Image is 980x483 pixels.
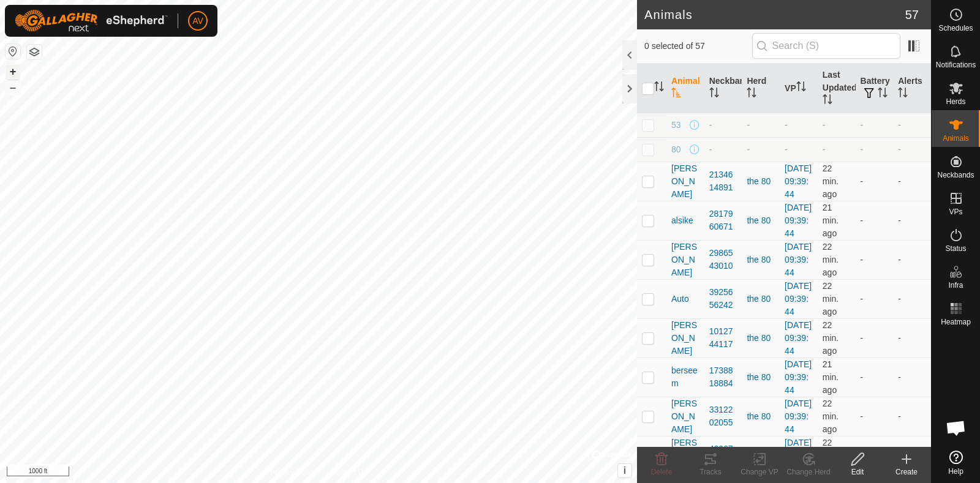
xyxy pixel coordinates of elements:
a: [DATE] 09:39:44 [785,163,812,199]
p-sorticon: Activate to sort [796,83,806,93]
a: Help [932,446,980,480]
span: Help [948,468,963,475]
td: - [893,318,931,358]
span: - [823,144,826,154]
td: - [893,240,931,279]
p-sorticon: Activate to sort [747,89,756,99]
span: 80 [671,143,681,156]
div: the 80 [747,253,775,266]
th: Alerts [893,64,931,113]
div: 4206704896 [709,443,737,468]
button: – [6,80,20,95]
div: 3312202055 [709,403,737,429]
span: [PERSON_NAME] [671,241,699,279]
div: the 80 [747,410,775,423]
div: 1012744117 [709,325,737,351]
td: - [856,436,894,475]
span: Sep 22, 2025, 10:08 AM [823,359,839,395]
div: the 80 [747,293,775,305]
h2: Animals [644,7,905,22]
div: Change Herd [784,466,833,477]
p-sorticon: Activate to sort [709,89,719,99]
span: 0 selected of 57 [644,40,752,53]
td: - [856,201,894,240]
td: - [893,436,931,475]
td: - [856,162,894,201]
span: 53 [671,119,681,132]
td: - [856,358,894,397]
span: VPs [949,208,962,215]
span: Neckbands [937,171,974,179]
div: 3925656242 [709,286,737,312]
div: 1738818884 [709,364,737,390]
span: alsike [671,214,693,227]
a: [DATE] 09:39:44 [785,399,812,434]
th: VP [780,64,818,113]
td: - [856,397,894,436]
span: [PERSON_NAME] [671,436,699,475]
span: [PERSON_NAME] [671,397,699,436]
input: Search (S) [752,33,900,59]
th: Animal [666,64,704,113]
td: - [893,137,931,162]
div: - [747,119,775,132]
div: Tracks [686,466,735,477]
span: [PERSON_NAME] [671,319,699,358]
button: Map Layers [27,45,42,59]
p-sorticon: Activate to sort [878,89,888,99]
span: Delete [651,468,673,476]
span: Sep 22, 2025, 10:08 AM [823,281,839,316]
td: - [856,113,894,137]
div: Edit [833,466,882,477]
span: Sep 22, 2025, 10:08 AM [823,320,839,356]
app-display-virtual-paddock-transition: - [785,120,788,130]
th: Battery [856,64,894,113]
span: 57 [905,6,919,24]
div: 2134614891 [709,168,737,194]
td: - [893,113,931,137]
div: - [709,143,737,156]
div: Create [882,466,931,477]
span: Infra [948,282,963,289]
div: 2986543010 [709,247,737,272]
td: - [856,137,894,162]
div: the 80 [747,332,775,345]
th: Last Updated [818,64,856,113]
a: [DATE] 09:39:44 [785,242,812,277]
span: Heatmap [941,318,971,326]
td: - [856,318,894,358]
div: the 80 [747,175,775,188]
span: AV [192,15,203,28]
th: Herd [742,64,780,113]
span: [PERSON_NAME] [671,162,699,201]
span: Herds [946,98,965,105]
p-sorticon: Activate to sort [823,96,832,106]
td: - [893,201,931,240]
div: Open chat [938,410,974,446]
p-sorticon: Activate to sort [654,83,664,93]
img: Gallagher Logo [15,10,168,32]
app-display-virtual-paddock-transition: - [785,144,788,154]
span: Sep 22, 2025, 10:08 AM [823,242,839,277]
div: the 80 [747,214,775,227]
span: Notifications [936,61,976,69]
td: - [893,162,931,201]
a: [DATE] 09:39:44 [785,203,812,238]
span: Status [945,245,966,252]
span: Schedules [938,24,973,32]
a: [DATE] 09:39:44 [785,320,812,356]
span: berseem [671,364,699,390]
button: i [618,464,631,477]
p-sorticon: Activate to sort [671,89,681,99]
a: Privacy Policy [270,467,316,478]
button: Reset Map [6,44,20,59]
a: [DATE] 09:39:44 [785,281,812,316]
a: [DATE] 09:39:44 [785,359,812,395]
a: Contact Us [331,467,367,478]
a: [DATE] 09:39:44 [785,438,812,473]
span: Sep 22, 2025, 10:08 AM [823,203,839,238]
div: - [747,143,775,156]
span: Auto [671,293,689,305]
p-sorticon: Activate to sort [898,89,908,99]
span: - [823,120,826,130]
